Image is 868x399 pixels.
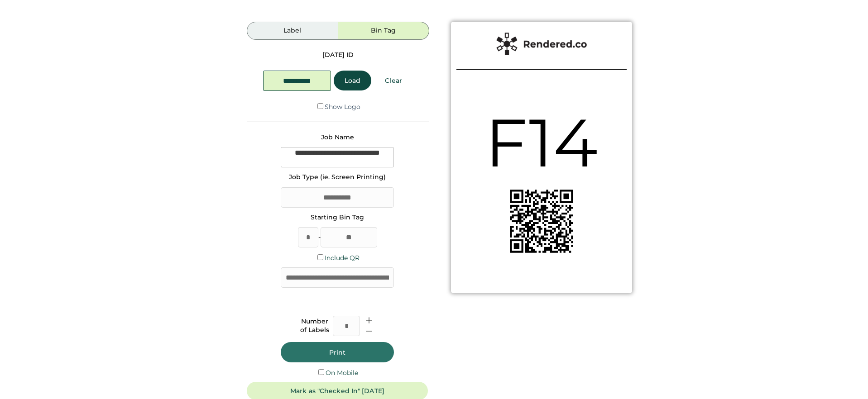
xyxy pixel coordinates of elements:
button: Label [247,22,338,40]
label: Show Logo [325,103,360,111]
button: Print [281,342,394,362]
div: F14 [485,96,598,190]
label: On Mobile [326,369,358,377]
label: Include QR [325,254,360,262]
img: Rendered%20Label%20Logo%402x.png [496,33,587,55]
div: Starting Bin Tag [311,213,364,222]
div: Job Type (ie. Screen Printing) [289,173,386,182]
div: - [318,233,321,242]
div: Job Name [321,133,354,142]
button: Load [334,71,371,90]
button: Clear [374,71,413,90]
div: [DATE] ID [322,51,354,60]
div: Number of Labels [300,317,329,335]
button: Bin Tag [338,22,429,40]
